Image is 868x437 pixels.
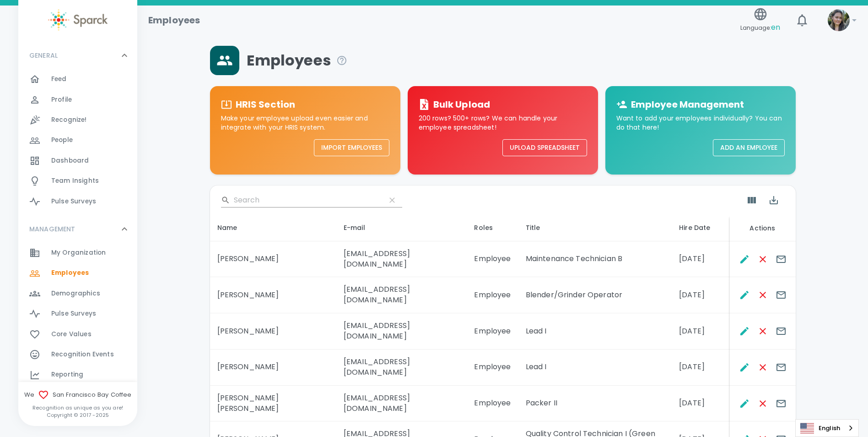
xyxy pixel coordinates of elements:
span: We San Francisco Bay Coffee [18,389,137,400]
button: Remove Employee [754,358,772,377]
a: Profile [18,90,137,110]
button: Edit [735,322,754,340]
button: Show Columns [741,189,763,211]
svg: Search [221,196,230,205]
td: [PERSON_NAME] [210,241,336,278]
span: Dashboard [51,156,89,165]
span: Employees [247,51,347,70]
button: Remove Employee [754,322,772,340]
div: Hire Date [679,222,722,233]
button: Import Employees [314,139,389,156]
a: People [18,130,137,150]
span: Team Insights [51,176,99,186]
p: 200 rows? 500+ rows? We can handle your employee spreadsheet! [419,114,587,132]
a: Recognize! [18,110,137,130]
td: Lead I [518,350,672,386]
td: Employee [467,350,518,386]
h1: Employees [148,13,200,27]
a: Core Values [18,324,137,344]
td: [PERSON_NAME] [PERSON_NAME] [210,386,336,422]
td: [EMAIL_ADDRESS][DOMAIN_NAME] [336,277,467,313]
p: Recognition as unique as you are! [18,404,137,411]
td: [DATE] [672,350,729,386]
td: [PERSON_NAME] [210,313,336,350]
button: Send E-mails [772,250,790,268]
button: Language:en [737,4,784,37]
span: Pulse Surveys [51,197,96,206]
td: [DATE] [672,386,729,422]
div: GENERAL [18,69,137,215]
h6: Bulk Upload [433,97,491,112]
button: Remove Employee [754,394,772,413]
p: Make your employee upload even easier and integrate with your HRIS system. [221,114,389,132]
td: Maintenance Technician B [518,241,672,278]
span: Recognition Events [51,350,114,359]
button: Send E-mails [772,322,790,340]
span: Profile [51,95,72,104]
a: English [796,420,858,437]
a: Dashboard [18,151,137,171]
a: Employees [18,263,137,283]
button: Edit [735,394,754,413]
h6: HRIS Section [236,97,296,112]
span: Reporting [51,370,83,379]
button: Remove Employee [754,250,772,268]
td: Blender/Grinder Operator [518,277,672,313]
td: [EMAIL_ADDRESS][DOMAIN_NAME] [336,350,467,386]
span: en [771,22,780,33]
a: Feed [18,69,137,89]
button: Add an Employee [713,139,785,156]
td: [EMAIL_ADDRESS][DOMAIN_NAME] [336,241,467,278]
td: [EMAIL_ADDRESS][DOMAIN_NAME] [336,313,467,350]
td: [DATE] [672,241,729,278]
td: Lead I [518,313,672,350]
h6: Employee Management [631,97,744,112]
td: Packer II [518,386,672,422]
aside: Language selected: English [795,419,859,437]
div: Language [795,419,859,437]
button: Edit [735,286,754,304]
span: Employees [51,268,89,278]
p: MANAGEMENT [29,224,75,234]
td: [DATE] [672,313,729,350]
a: Sparck logo [18,9,137,31]
p: GENERAL [29,51,58,60]
a: My Organization [18,243,137,263]
a: Recognition Events [18,344,137,365]
td: Employee [467,241,518,278]
button: Send E-mails [772,358,790,377]
span: Core Values [51,330,92,339]
span: Language: [740,22,780,34]
button: Edit [735,358,754,377]
span: Pulse Surveys [51,309,96,318]
div: Name [217,222,329,233]
a: Pulse Surveys [18,191,137,212]
button: Send E-mails [772,394,790,413]
button: Export [763,189,785,211]
div: Title [526,222,665,233]
span: Feed [51,75,67,84]
div: Pulse Surveys [18,304,137,324]
a: Team Insights [18,171,137,191]
p: Copyright © 2017 - 2025 [18,411,137,419]
td: [PERSON_NAME] [210,350,336,386]
a: Demographics [18,284,137,304]
td: Employee [467,277,518,313]
div: MANAGEMENT [18,215,137,243]
td: Employee [467,313,518,350]
div: Reporting [18,365,137,385]
span: Demographics [51,289,100,298]
span: People [51,136,73,145]
td: [EMAIL_ADDRESS][DOMAIN_NAME] [336,386,467,422]
td: Employee [467,386,518,422]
